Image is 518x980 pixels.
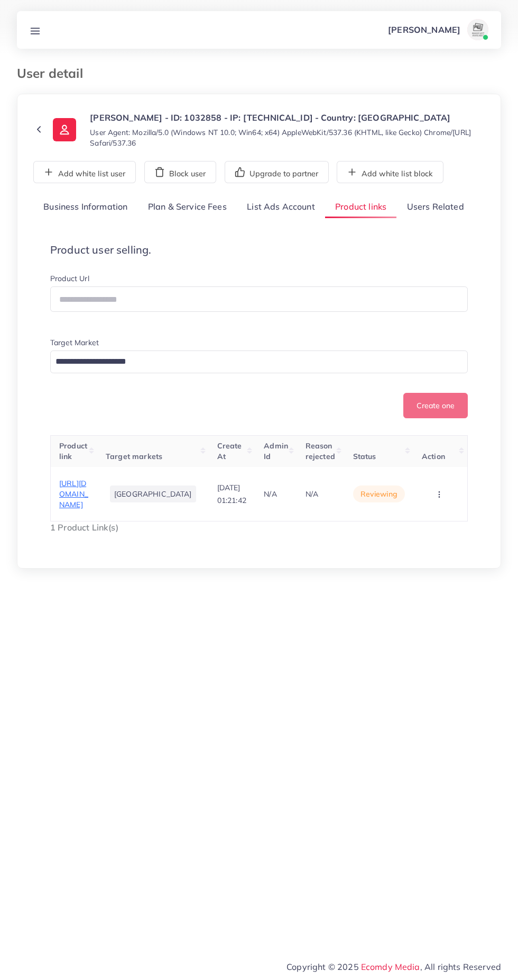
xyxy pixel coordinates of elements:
span: Product link [59,441,87,461]
a: Users Related [396,196,474,219]
label: Target Market [50,337,99,348]
button: Create one [403,393,468,418]
button: Upgrade to partner [225,161,329,183]
p: [PERSON_NAME] [388,23,460,36]
span: Admin Id [264,441,288,461]
img: ic-user-info.36bf1079.svg [53,118,76,141]
span: , All rights Reserved [420,960,501,973]
button: Block user [144,161,216,183]
p: N/A [264,488,276,500]
span: Reason rejected [306,441,335,461]
div: Search for option [50,350,468,373]
label: Product Url [50,273,89,284]
span: Action [422,452,445,461]
button: Add white list user [33,161,136,183]
small: User Agent: Mozilla/5.0 (Windows NT 10.0; Win64; x64) AppleWebKit/537.36 (KHTML, like Gecko) Chro... [90,127,485,148]
a: Product links [325,196,396,219]
a: Ecomdy Media [361,961,420,972]
a: Business Information [33,196,138,219]
a: Plan & Service Fees [138,196,237,219]
p: [PERSON_NAME] - ID: 1032858 - IP: [TECHNICAL_ID] - Country: [GEOGRAPHIC_DATA] [90,111,485,124]
h4: Product user selling. [50,244,468,256]
p: [DATE] 01:21:42 [217,481,247,507]
li: [GEOGRAPHIC_DATA] [110,485,196,502]
a: [PERSON_NAME]avatar [382,19,493,40]
span: Create At [217,441,242,461]
span: reviewing [360,489,397,499]
input: Search for option [52,354,454,370]
span: [URL][DOMAIN_NAME] [59,479,88,510]
h3: User detail [17,66,91,81]
span: Copyright © 2025 [286,960,501,973]
a: List Ads Account [237,196,325,219]
button: Add white list block [337,161,443,183]
img: avatar [467,19,488,40]
span: Target markets [106,452,162,461]
span: 1 Product Link(s) [50,522,118,533]
span: N/A [306,489,318,499]
span: Status [353,452,376,461]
